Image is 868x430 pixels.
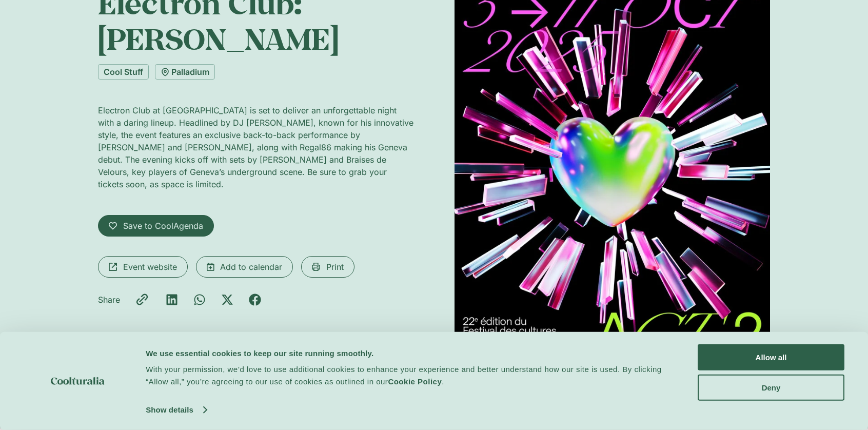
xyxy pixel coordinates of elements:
[698,374,844,400] button: Deny
[98,64,149,80] a: Cool Stuff
[98,104,413,190] p: Electron Club at [GEOGRAPHIC_DATA] is set to deliver an unforgettable night with a daring lineup....
[98,294,120,306] p: Share
[146,365,662,386] span: With your permission, we’d love to use additional cookies to enhance your experience and better u...
[123,220,203,232] span: Save to CoolAgenda
[220,261,282,273] span: Add to calendar
[146,347,675,359] div: We use essential cookies to keep our site running smoothly.
[193,294,206,306] div: Share on whatsapp
[146,402,206,418] a: Show details
[221,294,233,306] div: Share on x-twitter
[249,294,261,306] div: Share on facebook
[98,256,188,278] a: Event website
[442,377,444,386] span: .
[51,377,105,385] img: logo
[196,256,293,278] a: Add to calendar
[326,261,344,273] span: Print
[98,215,214,237] a: Save to CoolAgenda
[698,344,844,370] button: Allow all
[301,256,354,278] a: Print
[388,377,442,386] a: Cookie Policy
[166,294,178,306] div: Share on linkedin
[123,261,177,273] span: Event website
[155,64,215,80] a: Palladium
